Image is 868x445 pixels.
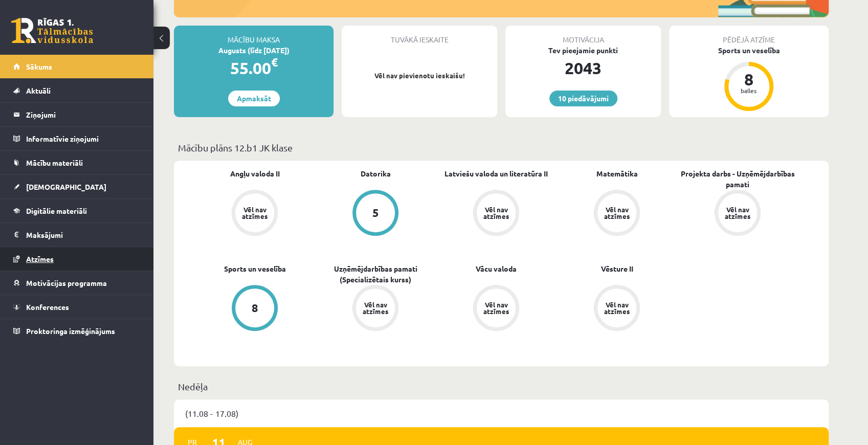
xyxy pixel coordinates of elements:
legend: Informatīvie ziņojumi [26,127,141,150]
div: Vēl nav atzīmes [723,206,752,219]
div: Vēl nav atzīmes [482,206,510,219]
div: Vēl nav atzīmes [361,301,390,315]
a: Vēl nav atzīmes [677,190,798,238]
p: Nedēļa [178,380,825,393]
div: 2043 [505,56,661,80]
a: Digitālie materiāli [13,199,141,222]
div: Tuvākā ieskaite [342,26,497,45]
span: Konferences [26,302,69,311]
p: Mācību plāns 12.b1 JK klase [178,141,825,154]
a: Uzņēmējdarbības pamati (Specializētais kurss) [315,263,436,285]
a: Vēl nav atzīmes [436,190,557,238]
div: (11.08 - 17.08) [174,399,829,427]
a: Aktuāli [13,79,141,102]
a: Projekta darbs - Uzņēmējdarbības pamati [677,168,798,190]
a: Motivācijas programma [13,271,141,295]
p: Vēl nav pievienotu ieskaišu! [347,71,492,81]
a: Vēl nav atzīmes [557,285,677,333]
a: Proktoringa izmēģinājums [13,319,141,343]
a: Vēl nav atzīmes [436,285,557,333]
a: Atzīmes [13,247,141,271]
span: Atzīmes [26,254,54,263]
a: Mācību materiāli [13,151,141,174]
div: 8 [252,302,258,314]
span: Motivācijas programma [26,278,107,287]
div: Vēl nav atzīmes [603,206,631,219]
a: Vācu valoda [476,263,517,274]
a: Sports un veselība [224,263,286,274]
a: Angļu valoda II [230,168,280,179]
div: Vēl nav atzīmes [603,301,631,315]
span: Sākums [26,62,52,71]
legend: Ziņojumi [26,103,141,126]
a: 5 [315,190,436,238]
a: Vēl nav atzīmes [194,190,315,238]
a: Maksājumi [13,223,141,247]
div: balles [733,87,764,94]
span: Digitālie materiāli [26,206,87,215]
a: Rīgas 1. Tālmācības vidusskola [11,18,93,43]
a: [DEMOGRAPHIC_DATA] [13,175,141,198]
a: Matemātika [596,168,638,179]
a: Datorika [361,168,391,179]
legend: Maksājumi [26,223,141,247]
a: Vēsture II [601,263,633,274]
div: Vēl nav atzīmes [240,206,269,219]
a: 8 [194,285,315,333]
div: Tev pieejamie punkti [505,45,661,56]
div: Pēdējā atzīme [669,26,829,45]
a: 10 piedāvājumi [549,91,617,106]
div: Sports un veselība [669,45,829,56]
span: € [271,55,278,70]
a: Sākums [13,55,141,78]
div: Augusts (līdz [DATE]) [174,45,333,56]
a: Informatīvie ziņojumi [13,127,141,150]
a: Vēl nav atzīmes [315,285,436,333]
span: [DEMOGRAPHIC_DATA] [26,182,106,191]
div: 55.00 [174,56,333,80]
a: Latviešu valoda un literatūra II [444,168,548,179]
div: Vēl nav atzīmes [482,301,510,315]
span: Aktuāli [26,86,51,95]
a: Vēl nav atzīmes [557,190,677,238]
span: Mācību materiāli [26,158,83,167]
span: Proktoringa izmēģinājums [26,326,115,336]
div: Motivācija [505,26,661,45]
div: 5 [372,207,379,218]
a: Sports un veselība 8 balles [669,45,829,113]
a: Apmaksāt [228,91,280,106]
div: Mācību maksa [174,26,333,45]
a: Konferences [13,295,141,319]
a: Ziņojumi [13,103,141,126]
div: 8 [733,71,764,87]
